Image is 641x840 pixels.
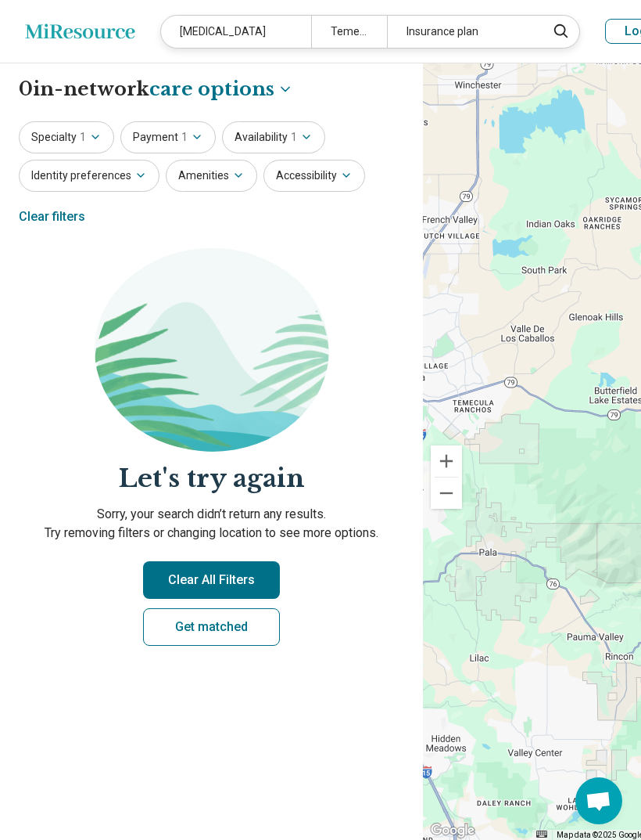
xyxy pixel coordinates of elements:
[431,445,462,477] button: Zoom in
[536,831,547,838] button: Keyboard shortcuts
[149,76,293,103] button: Care options
[19,461,404,496] h2: Let's try again
[263,160,365,192] button: Accessibility
[149,76,274,103] span: care options
[19,505,404,543] p: Sorry, your search didn’t return any results. Try removing filters or changing location to see mo...
[161,16,311,48] div: [MEDICAL_DATA]
[387,16,537,48] div: Insurance plan
[166,160,257,192] button: Amenities
[311,16,386,48] div: Temecula, CA 92592
[19,160,159,192] button: Identity preferences
[222,121,325,153] button: Availability1
[120,121,216,153] button: Payment1
[19,198,85,236] div: Clear filters
[19,76,293,103] h1: 0 in-network
[431,478,462,509] button: Zoom out
[80,129,86,146] span: 1
[181,129,188,146] span: 1
[291,129,297,146] span: 1
[575,777,622,824] a: Open chat
[143,561,280,599] button: Clear All Filters
[143,608,280,646] a: Get matched
[19,121,114,153] button: Specialty1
